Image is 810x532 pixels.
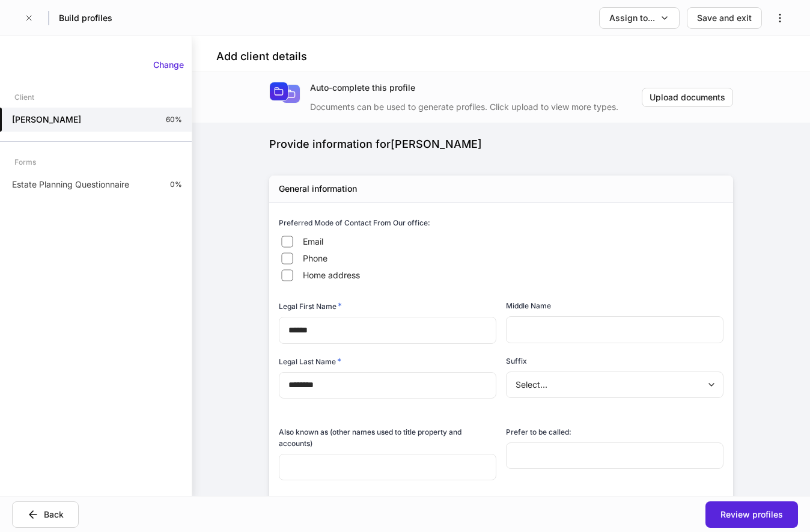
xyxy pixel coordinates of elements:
h6: Prefer to be called: [506,426,571,438]
h5: General information [279,183,357,195]
div: Auto-complete this profile [310,82,642,94]
h6: Legal First Name [279,300,342,312]
button: Save and exit [687,7,762,29]
div: Back [44,509,64,521]
h5: [PERSON_NAME] [12,114,81,126]
button: Assign to... [599,7,680,29]
button: Review profiles [705,501,798,528]
button: Change [145,55,192,75]
h6: Suffix [506,355,527,367]
span: Email [303,236,323,248]
p: Estate Planning Questionnaire [12,179,129,191]
h6: Middle Name [506,300,551,311]
span: Home address [303,269,360,281]
div: Assign to... [609,12,655,24]
div: Select... [506,371,723,398]
h6: Legal Last Name [279,355,341,367]
button: Back [12,501,79,528]
h4: Add client details [216,49,307,64]
h6: Preferred Mode of Contact From Our office: [279,217,430,228]
h5: Build profiles [59,12,112,24]
div: Client [14,87,34,108]
div: Forms [14,151,36,173]
div: Provide information for [PERSON_NAME] [269,137,733,151]
div: Save and exit [697,12,752,24]
p: 0% [170,180,182,189]
p: 60% [166,115,182,124]
button: Upload documents [642,88,733,107]
div: Review profiles [720,509,783,521]
div: Change [153,59,184,71]
div: Upload documents [650,91,725,103]
h6: Also known as (other names used to title property and accounts) [279,426,496,449]
div: Documents can be used to generate profiles. Click upload to view more types. [310,94,642,113]
span: Phone [303,252,327,264]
